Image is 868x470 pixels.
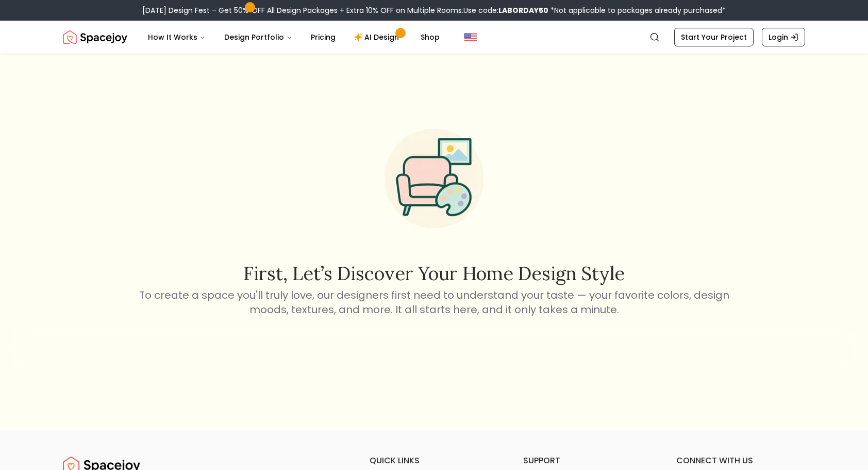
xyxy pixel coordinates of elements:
[137,288,731,317] p: To create a space you'll truly love, our designers first need to understand your taste — your fav...
[63,27,127,47] a: Spacejoy
[674,28,754,46] a: Start Your Project
[368,113,500,245] img: Start Style Quiz Illustration
[63,21,805,54] nav: Global
[548,5,726,15] span: *Not applicable to packages already purchased*
[370,455,498,467] h6: quick links
[762,28,805,46] a: Login
[137,263,731,284] h2: First, let’s discover your home design style
[463,5,548,15] span: Use code:
[303,27,344,47] a: Pricing
[498,5,548,15] b: LABORDAY50
[140,27,448,47] nav: Main
[676,455,805,467] h6: connect with us
[464,31,477,43] img: United States
[412,27,448,47] a: Shop
[142,5,726,15] div: [DATE] Design Fest – Get 50% OFF All Design Packages + Extra 10% OFF on Multiple Rooms.
[216,27,301,47] button: Design Portfolio
[63,27,127,47] img: Spacejoy Logo
[523,455,652,467] h6: support
[346,27,410,47] a: AI Design
[140,27,214,47] button: How It Works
